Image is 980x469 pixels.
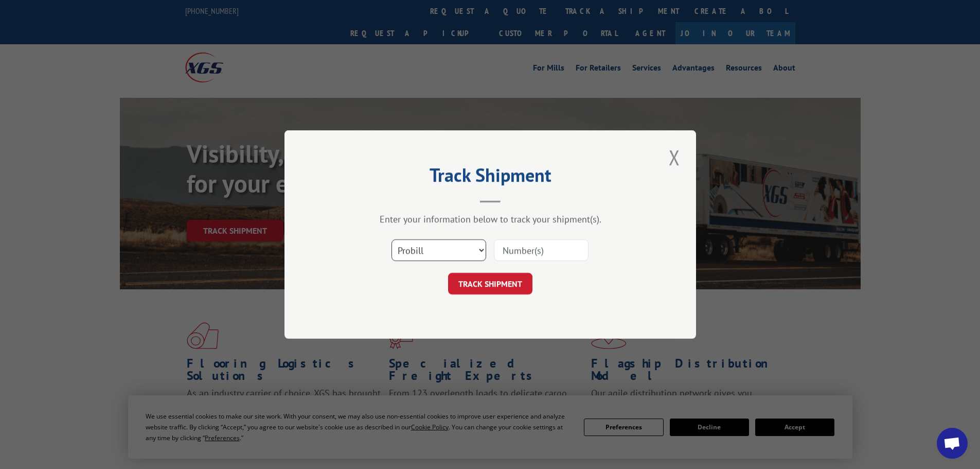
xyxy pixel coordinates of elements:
[336,168,645,187] h2: Track Shipment
[336,213,645,225] div: Enter your information below to track your shipment(s).
[448,273,532,294] button: TRACK SHIPMENT
[494,239,589,261] input: Number(s)
[666,143,683,171] button: Close modal
[937,428,968,459] a: Open chat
